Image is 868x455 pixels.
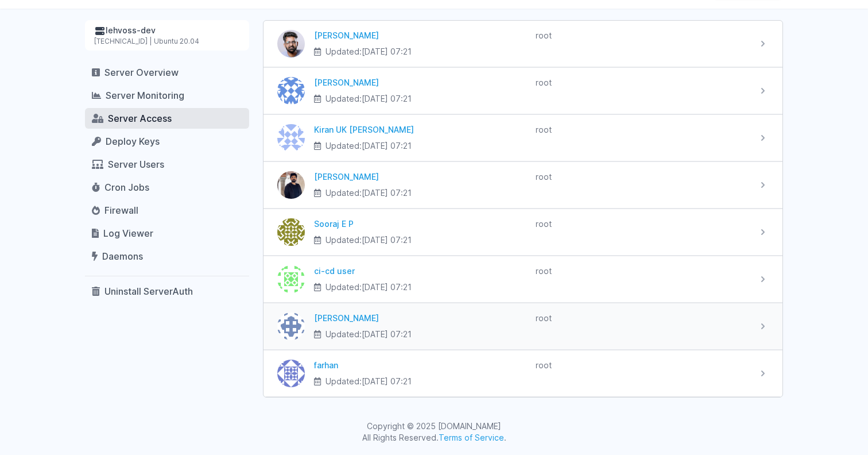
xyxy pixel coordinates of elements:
div: root [536,77,748,88]
a: Terms of Service [439,433,504,442]
img: ci-cd user [277,265,305,293]
div: farhan [314,360,526,371]
div: Sooraj E P [314,218,526,230]
span: Daemons [102,250,143,262]
a: Kiran UK Pillai Kiran UK [PERSON_NAME] Updated:[DATE] 07:21 root [263,115,782,161]
time: [DATE] 07:21 [362,376,412,386]
a: Sooraj E P Sooraj E P Updated:[DATE] 07:21 root [263,209,782,255]
img: Sudeesh [277,77,305,105]
a: Server Overview [85,62,249,83]
a: Server Access [85,108,249,129]
div: root [536,218,748,230]
a: Server Monitoring [85,85,249,106]
img: Geevar Joseph [277,171,305,199]
time: [DATE] 07:21 [362,94,412,103]
span: Updated: [325,140,412,152]
a: Daemons [85,246,249,267]
span: Updated: [325,93,412,105]
a: Athira Ramesan [PERSON_NAME] Updated:[DATE] 07:21 root [263,303,782,349]
img: Athira Ramesan [277,313,305,340]
div: [PERSON_NAME] [314,171,526,183]
span: Server Users [108,159,164,170]
div: lehvoss-dev [94,25,240,37]
span: Updated: [325,376,412,387]
time: [DATE] 07:21 [362,282,412,292]
img: Sankaran [277,30,305,57]
img: Kiran UK Pillai [277,124,305,152]
div: Kiran UK [PERSON_NAME] [314,124,526,136]
div: root [536,313,748,324]
a: Sankaran [PERSON_NAME] Updated:[DATE] 07:21 root [263,21,782,67]
div: root [536,124,748,136]
span: Uninstall ServerAuth [104,286,193,297]
a: Deploy Keys [85,131,249,152]
a: farhan farhan Updated:[DATE] 07:21 root [263,350,782,396]
span: Deploy Keys [106,136,160,147]
span: Updated: [325,187,412,199]
time: [DATE] 07:21 [362,141,412,151]
time: [DATE] 07:21 [362,329,412,339]
a: Sudeesh [PERSON_NAME] Updated:[DATE] 07:21 root [263,68,782,114]
span: Updated: [325,282,412,293]
div: root [536,265,748,277]
img: Sooraj E P [277,218,305,246]
div: [TECHNICAL_ID] | Ubuntu 20.04 [94,37,240,46]
div: root [536,360,748,371]
span: Updated: [325,329,412,340]
span: Firewall [104,205,138,216]
a: Log Viewer [85,223,249,244]
div: [PERSON_NAME] [314,313,526,324]
span: Cron Jobs [104,182,149,193]
a: ci-cd user ci-cd user Updated:[DATE] 07:21 root [263,256,782,302]
time: [DATE] 07:21 [362,235,412,245]
img: farhan [277,360,305,387]
span: Server Monitoring [106,90,184,101]
a: Server Users [85,154,249,175]
span: Updated: [325,234,412,246]
a: Cron Jobs [85,177,249,198]
a: Firewall [85,200,249,221]
time: [DATE] 07:21 [362,47,412,56]
div: root [536,30,748,41]
div: ci-cd user [314,265,526,277]
span: Updated: [325,46,412,57]
div: root [536,171,748,183]
a: Geevar Joseph [PERSON_NAME] Updated:[DATE] 07:21 root [263,162,782,208]
time: [DATE] 07:21 [362,188,412,198]
a: Uninstall ServerAuth [85,281,249,302]
span: Server Overview [104,67,179,78]
div: [PERSON_NAME] [314,30,526,41]
span: Server Access [108,113,172,124]
div: [PERSON_NAME] [314,77,526,88]
span: Log Viewer [103,227,153,239]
